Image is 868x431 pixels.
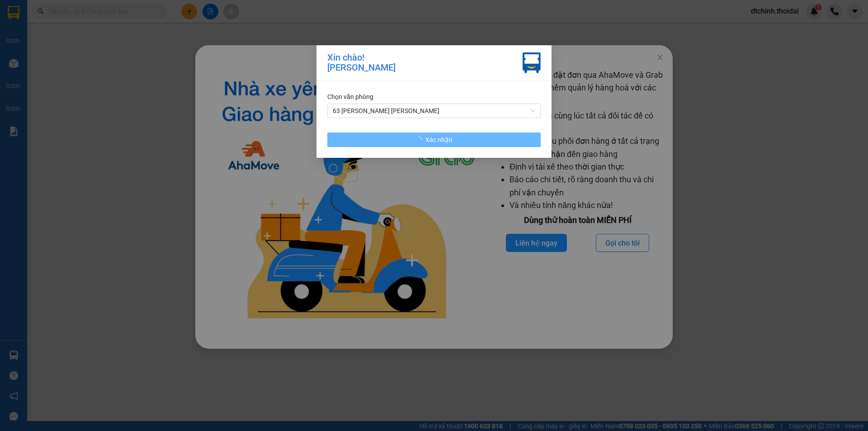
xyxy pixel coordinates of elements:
div: Chọn văn phòng [327,92,541,102]
button: Xác nhận [327,133,541,147]
span: 63 Trần Quang Tặng [333,104,535,118]
img: vxr-icon [523,52,541,73]
span: Xác nhận [425,135,453,145]
div: Xin chào! [PERSON_NAME] [327,52,396,73]
span: loading [415,137,425,143]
